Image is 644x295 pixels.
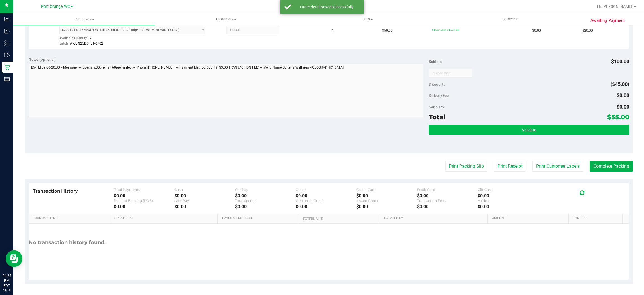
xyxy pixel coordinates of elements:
[70,41,103,45] span: W-JUN25DDF01-0702
[356,204,417,209] div: $0.00
[532,161,583,172] button: Print Customer Labels
[174,204,235,209] div: $0.00
[4,28,10,34] inline-svg: Inbound
[13,17,155,22] span: Purchases
[29,224,106,261] div: No transaction history found.
[296,198,356,203] div: Customer Credit
[235,188,296,192] div: CanPay
[417,198,478,203] div: Transaction Fees
[156,17,297,22] span: Customers
[235,198,296,203] div: Total Spendr
[429,113,445,121] span: Total
[478,198,538,203] div: Voided
[294,4,360,10] div: Order detail saved successfully
[429,69,472,77] input: Promo Code
[582,28,593,33] span: $20.00
[114,204,174,209] div: $0.00
[522,128,536,132] span: Validate
[296,204,356,209] div: $0.00
[356,198,417,203] div: Issued Credit
[617,104,629,110] span: $0.00
[573,216,621,221] a: Txn Fee
[4,40,10,46] inline-svg: Inventory
[296,188,356,192] div: Check
[617,92,629,98] span: $0.00
[3,273,11,288] p: 04:25 PM EDT
[356,193,417,198] div: $0.00
[4,64,10,70] inline-svg: Retail
[33,216,108,221] a: Transaction ID
[478,188,538,192] div: Gift Card
[417,188,478,192] div: Debit Card
[114,188,174,192] div: Total Payments
[356,188,417,192] div: Credit Card
[4,16,10,22] inline-svg: Analytics
[590,17,625,24] span: Awaiting Payment
[235,193,296,198] div: $0.00
[429,93,449,98] span: Delivery Fee
[174,198,235,203] div: AeroPay
[41,4,70,9] span: Port Orange WC
[174,188,235,192] div: Cash
[114,216,216,221] a: Created At
[445,161,487,172] button: Print Packing Slip
[114,193,174,198] div: $0.00
[114,198,174,203] div: Point of Banking (POB)
[382,28,393,33] span: $50.00
[495,17,525,22] span: Deliveries
[59,34,213,45] div: Available Quantity:
[611,58,629,64] span: $100.00
[478,193,538,198] div: $0.00
[429,79,445,89] span: Discounts
[429,105,444,109] span: Sales Tax
[4,52,10,58] inline-svg: Outbound
[4,76,10,82] inline-svg: Reports
[417,193,478,198] div: $0.00
[235,204,296,209] div: $0.00
[29,57,56,62] span: Notes (optional)
[332,28,334,33] span: 1
[610,81,629,87] span: ($45.00)
[174,193,235,198] div: $0.00
[299,214,380,224] th: External ID
[590,161,633,172] button: Complete Packing
[384,216,486,221] a: Created By
[6,250,22,267] iframe: Resource center
[59,41,69,45] span: Batch:
[494,161,526,172] button: Print Receipt
[429,59,442,64] span: Subtotal
[3,288,11,292] p: 08/19
[478,204,538,209] div: $0.00
[417,204,478,209] div: $0.00
[597,4,633,9] span: Hi, [PERSON_NAME]!
[297,17,439,22] span: Tills
[492,216,566,221] a: Amount
[222,216,297,221] a: Payment Method
[607,113,629,121] span: $55.00
[88,36,92,40] span: 12
[432,29,459,31] span: 60premselect: 60% off line
[296,193,356,198] div: $0.00
[532,28,541,33] span: $0.00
